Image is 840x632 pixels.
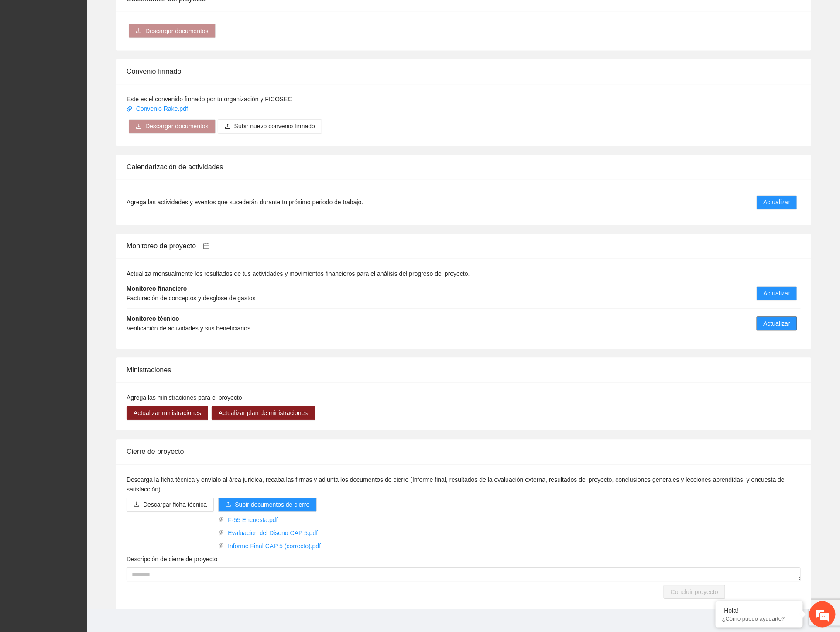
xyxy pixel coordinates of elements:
span: Facturación de conceptos y desglose de gastos [127,295,256,302]
a: Informe Final CAP 5 (correcto).pdf [224,542,324,551]
span: Descargar documentos [145,122,209,131]
a: Actualizar ministraciones [127,410,208,417]
span: Actualizar ministraciones [134,409,201,418]
a: Evaluacion del Diseno CAP 5.pdf [224,529,324,538]
span: paper-clip [127,106,133,112]
span: Descarga la ficha técnica y envíalo al área juridica, recaba las firmas y adjunta los documentos ... [127,477,785,493]
label: Descripción de cierre de proyecto [127,555,218,564]
span: download [134,501,140,508]
span: Subir nuevo convenio firmado [234,122,315,131]
div: Ministraciones [127,358,801,383]
p: ¿Cómo puedo ayudarte? [722,615,796,622]
span: Actualizar [764,319,790,329]
span: Este es el convenido firmado por tu organización y FICOSEC [127,96,292,103]
span: upload [225,124,231,131]
span: Actualizar [764,198,790,207]
span: Descargar ficha técnica [143,500,207,510]
span: uploadSubir nuevo convenio firmado [218,123,322,130]
span: paper-clip [218,543,224,549]
button: Actualizar [757,287,797,301]
div: Monitoreo de proyecto [127,234,801,259]
button: downloadDescargar documentos [129,120,216,134]
span: paper-clip [218,530,224,536]
button: Concluir proyecto [664,585,725,599]
span: paper-clip [218,517,224,523]
button: downloadDescargar documentos [129,24,216,38]
div: Convenio firmado [127,59,801,84]
strong: Monitoreo financiero [127,285,187,292]
div: Cierre de proyecto [127,440,801,464]
span: Actualizar [764,289,790,299]
span: download [136,28,142,35]
a: F-55 Encuesta.pdf [224,515,324,525]
button: Actualizar plan de ministraciones [212,406,315,420]
strong: Monitoreo técnico [127,316,179,323]
a: downloadDescargar ficha técnica [127,501,214,508]
textarea: Descripción de cierre de proyecto [127,568,801,582]
button: uploadSubir nuevo convenio firmado [218,120,322,134]
div: Minimizar ventana de chat en vivo [143,4,164,25]
span: Actualizar plan de ministraciones [219,409,308,418]
a: calendar [196,243,209,250]
button: Actualizar ministraciones [127,406,208,420]
span: Agrega las ministraciones para el proyecto [127,395,242,402]
span: Estamos en línea. [51,117,120,205]
span: download [136,124,142,131]
textarea: Escriba su mensaje y pulse “Intro” [4,238,166,269]
span: Verificación de actividades y sus beneficiarios [127,325,250,332]
span: Agrega las actividades y eventos que sucederán durante tu próximo periodo de trabajo. [127,198,363,207]
span: calendar [203,243,210,250]
button: Actualizar [757,196,797,210]
span: Actualiza mensualmente los resultados de tus actividades y movimientos financieros para el anális... [127,271,470,278]
div: Calendarización de actividades [127,155,801,180]
button: Actualizar [757,317,797,331]
span: Descargar documentos [145,26,209,36]
button: uploadSubir documentos de cierre [218,498,316,512]
a: Actualizar plan de ministraciones [212,410,315,417]
div: Chatee con nosotros ahora [45,45,147,56]
div: ¡Hola! [722,607,796,614]
a: Convenio Rake.pdf [127,106,190,113]
span: uploadSubir documentos de cierre [218,501,316,508]
button: downloadDescargar ficha técnica [127,498,214,512]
